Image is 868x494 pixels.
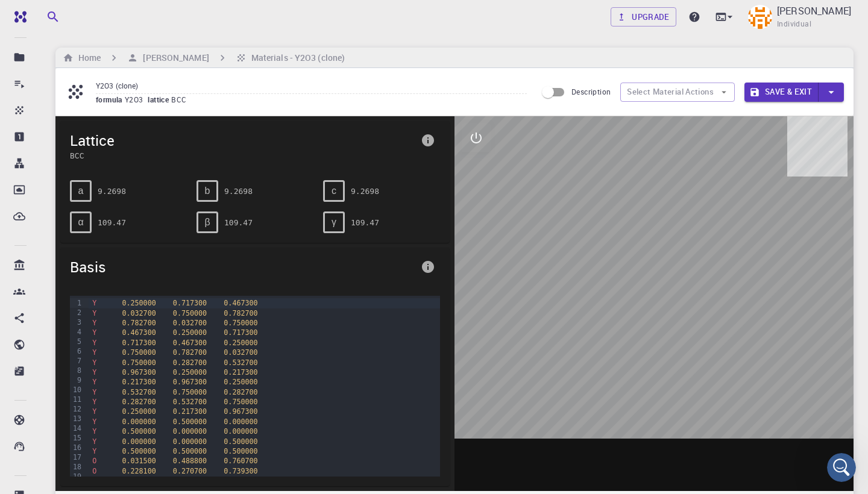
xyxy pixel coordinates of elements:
[70,443,83,452] div: 16
[92,368,96,377] span: Y
[19,395,28,404] button: Emoji picker
[70,356,83,366] div: 7
[224,309,257,317] span: 0.782700
[204,217,210,228] span: β
[78,186,84,196] span: a
[218,367,222,379] div: ?
[60,51,347,64] nav: breadcrumb
[92,378,96,386] span: Y
[92,299,96,307] span: Y
[122,309,156,317] span: 0.032700
[10,360,231,401] div: Olcay says…
[92,457,96,465] span: O
[10,369,231,390] textarea: Message…
[70,375,83,385] div: 9
[224,358,257,367] span: 0.532700
[92,437,96,446] span: Y
[351,212,379,233] pre: 109.47
[38,395,48,404] button: Gif picker
[748,5,772,29] img: Olcay Gürbüz
[224,212,253,233] pre: 109.47
[611,7,676,27] a: Upgrade
[77,395,86,404] button: Start recording
[138,51,209,64] h6: [PERSON_NAME]
[247,51,345,64] h6: Materials - Y2O3 (clone)
[70,317,83,327] div: 3
[92,447,96,455] span: Y
[70,414,83,424] div: 13
[122,427,156,436] span: 0.500000
[173,398,207,406] span: 0.532700
[19,254,188,301] div: You’ll get replies here and in your email: ✉️
[122,339,156,347] span: 0.717300
[53,77,222,230] div: Hello, I am trying to create a surface/slab structure from a bulk material in my project. However...
[122,398,156,406] span: 0.282700
[332,186,336,196] span: c
[70,395,83,404] div: 11
[173,358,207,367] span: 0.282700
[173,378,207,386] span: 0.967300
[92,398,96,406] span: Y
[620,83,735,102] button: Select Material Actions
[208,360,231,386] div: ?
[10,69,231,247] div: Olcay says…
[224,388,257,396] span: 0.282700
[122,388,156,396] span: 0.532700
[212,5,233,27] div: Close
[173,368,207,377] span: 0.250000
[207,390,226,409] button: Send a message…
[92,358,96,367] span: Y
[173,339,207,347] span: 0.467300
[224,457,257,465] span: 0.760700
[224,339,257,347] span: 0.250000
[96,95,125,104] span: formula
[148,95,171,104] span: lattice
[92,388,96,396] span: Y
[122,417,156,426] span: 0.000000
[58,11,137,20] h1: [PERSON_NAME]
[92,328,96,337] span: Y
[122,378,156,386] span: 0.217300
[57,395,67,404] button: Upload attachment
[224,427,257,436] span: 0.000000
[224,417,257,426] span: 0.000000
[224,447,257,455] span: 0.500000
[122,477,156,485] span: 0.271900
[92,309,96,317] span: Y
[571,87,611,96] span: Description
[70,257,416,277] span: Basis
[92,477,96,485] span: O
[122,348,156,357] span: 0.750000
[19,307,188,331] div: The team will be back 🕒
[70,150,416,161] span: BCC
[92,348,96,357] span: Y
[70,131,416,150] span: Lattice
[98,181,126,202] pre: 9.2698
[122,447,156,455] span: 0.500000
[224,477,257,485] span: 0.042600
[70,308,83,317] div: 2
[92,427,96,436] span: Y
[173,328,207,337] span: 0.250000
[173,467,207,475] span: 0.270700
[70,346,83,356] div: 6
[70,327,83,337] div: 4
[189,5,212,28] button: Home
[92,407,96,416] span: Y
[70,472,83,481] div: 19
[173,309,207,317] span: 0.750000
[224,319,257,327] span: 0.750000
[416,128,440,152] button: info
[70,366,83,375] div: 8
[19,278,115,300] b: [EMAIL_ADDRESS][DOMAIN_NAME]
[224,299,257,307] span: 0.467300
[122,407,156,416] span: 0.250000
[70,424,83,433] div: 14
[78,217,83,228] span: α
[122,319,156,327] span: 0.782700
[122,299,156,307] span: 0.250000
[171,95,191,104] span: BCC
[827,453,856,482] iframe: Intercom live chat
[34,7,54,26] img: Profile image for Matt Erran
[122,457,156,465] span: 0.031500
